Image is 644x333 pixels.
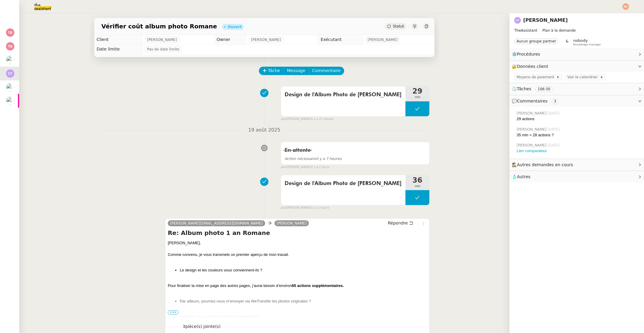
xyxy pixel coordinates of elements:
[147,46,179,52] span: Pas de date limite
[368,37,398,43] span: [PERSON_NAME]
[281,205,329,210] small: [PERSON_NAME]
[312,67,341,74] span: Commentaire
[274,221,309,226] a: [PERSON_NAME]
[405,95,429,100] span: min
[311,117,334,122] span: il y a 21 heures
[214,35,246,45] td: Owner
[622,3,629,10] img: svg
[6,69,14,78] img: svg
[180,298,427,304] li: Par ailleurs, pourriez-vous m’envoyer via WeTransfer les photos originales ?
[535,86,553,92] nz-tag: 106:30
[170,221,263,225] span: [PERSON_NAME][EMAIL_ADDRESS][DOMAIN_NAME]
[517,111,548,116] span: [PERSON_NAME]
[393,24,404,28] span: Statut
[285,179,402,188] span: Design de l'Album Photo de [PERSON_NAME]
[517,116,639,122] div: 29 actions
[548,127,561,132] span: [DATE]
[287,67,305,74] span: Message
[168,240,427,246] div: [PERSON_NAME],
[259,67,284,75] button: Tâche
[178,323,225,330] span: 3
[6,42,14,51] img: svg
[552,98,559,104] nz-tag: 3
[517,99,547,103] span: Commentaires
[509,61,644,72] div: 🔐Données client
[517,86,531,91] span: Tâches
[6,56,14,64] img: users%2FxcSDjHYvjkh7Ays4vB9rOShue3j1%2Favatar%2Fc5852ac1-ab6d-4275-813a-2130981b2f82
[405,88,429,95] span: 29
[6,97,14,105] img: users%2FtFhOaBya8rNVU5KG7br7ns1BCvi2%2Favatar%2Faa8c47da-ee6c-4101-9e7d-730f2e64f978
[512,86,558,91] span: ⏲️
[512,51,543,58] span: ⚙️
[566,38,568,46] span: &
[509,48,644,60] div: ⚙️Procédures
[509,159,644,171] div: 🕵️Autres demandes en cours
[281,117,334,122] small: [PERSON_NAME]
[281,205,286,210] span: par
[283,67,309,75] button: Message
[548,143,561,148] span: [DATE]
[573,43,601,46] span: Knowledge manager
[318,35,363,45] td: Exécutant
[512,63,551,70] span: 🔐
[517,74,556,80] span: Moyens de paiement
[517,149,547,153] a: Lien comparateur
[517,127,548,132] span: [PERSON_NAME]
[567,74,600,80] span: Voir le calendrier
[285,90,402,99] span: Design de l'Album Photo de [PERSON_NAME]
[251,37,281,43] span: [PERSON_NAME]
[523,17,568,23] a: [PERSON_NAME]
[243,126,285,134] span: 19 août 2025
[168,283,427,289] div: Pour finaliser la mise en page des autres pages, j’aurai besoin d’environ
[512,99,561,103] span: 💬
[517,162,573,167] span: Autres demandes en cours
[168,229,427,237] h4: Re: Album photo 1 an Romane
[573,38,587,43] span: nobody
[386,220,415,226] button: Répondre
[228,25,242,29] div: Ouvert
[94,35,142,45] td: Client
[517,143,548,148] span: [PERSON_NAME]
[168,252,427,258] div: Comme convenu, je vous transmets un premier aperçu de mon travail.
[512,174,530,179] span: 🧴
[542,28,576,33] span: Plan à la demande
[509,171,644,183] div: 🧴Autres
[292,283,344,288] strong: 65 actions supplémentaires.
[185,324,221,329] span: pièce(s) jointe(s)
[281,165,286,170] span: par
[285,148,311,153] span: En attente
[6,28,14,37] img: svg
[168,310,178,314] span: •••
[6,83,14,91] img: users%2F8F3ae0CdRNRxLT9M8DTLuFZT1wq1%2Favatar%2F8d3ba6ea-8103-41c2-84d4-2a4cca0cf040
[285,157,342,161] span: il y a 7 heures
[168,314,260,319] em: Celles présentes dans le fichier ont été compressées.
[573,38,601,46] app-user-label: Knowledge manager
[512,162,576,167] span: 🕵️
[517,174,530,179] span: Autres
[509,95,644,107] div: 💬Commentaires 3
[311,205,329,210] span: il y a 2 jours
[147,37,177,43] span: [PERSON_NAME]
[514,28,537,33] span: TheAssistant
[281,165,329,170] small: [PERSON_NAME]
[548,111,561,116] span: [DATE]
[101,23,217,29] span: Vérifier coût album photo Romane
[405,184,429,189] span: min
[405,177,429,184] span: 36
[514,38,558,44] nz-tag: Aucun groupe partner
[268,67,280,74] span: Tâche
[180,267,427,273] li: Le design et les couleurs vous conviennent-ils ?
[509,83,644,95] div: ⏲️Tâches 106:30
[517,64,548,69] span: Données client
[309,67,344,75] button: Commentaire
[517,52,540,56] span: Procédures
[285,157,316,161] span: Action nécessaire
[94,45,142,54] td: Date limite
[311,165,329,170] span: il y a 2 jours
[388,220,408,226] span: Répondre
[514,17,521,24] img: svg
[517,132,639,138] div: 35 min = 28 actions ?
[281,117,286,122] span: par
